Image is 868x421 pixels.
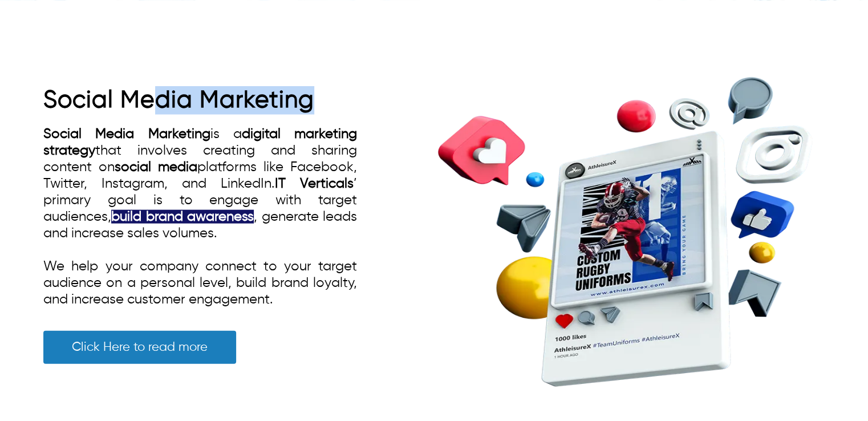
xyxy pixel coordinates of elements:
[275,177,354,191] a: IT Verticals
[43,331,236,364] a: Click Here to read more
[111,210,254,224] strong: build brand awareness
[43,127,357,306] span: is a that involves creating and sharing content on platforms like Facebook, Twitter, Instagram, a...
[43,127,210,141] a: Social Media Marketing
[43,88,314,112] a: Social Media Marketing
[115,160,197,174] a: social media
